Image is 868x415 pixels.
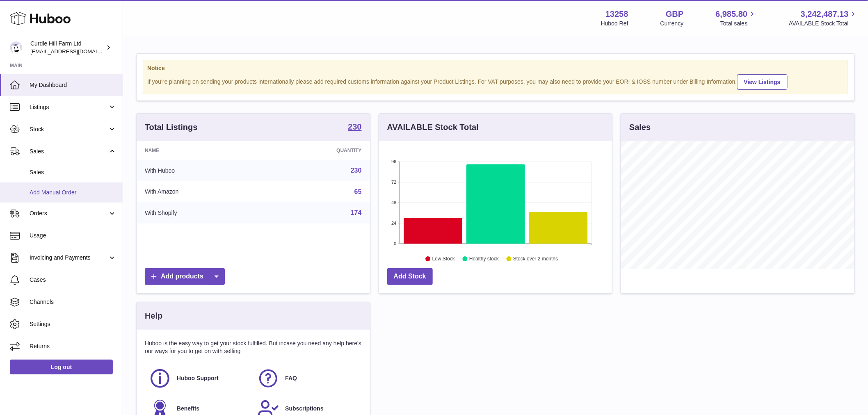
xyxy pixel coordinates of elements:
[432,256,455,262] text: Low Stock
[30,342,116,350] span: Returns
[10,360,113,374] a: Log out
[257,367,357,390] a: FAQ
[391,200,396,205] text: 48
[391,159,396,164] text: 96
[30,103,108,111] span: Listings
[145,310,162,322] h3: Help
[629,122,651,133] h3: Sales
[264,141,370,160] th: Quantity
[30,40,104,55] div: Curdle Hill Farm Ltd
[30,298,116,306] span: Channels
[30,232,116,239] span: Usage
[789,9,858,27] a: 3,242,487.13 AVAILABLE Stock Total
[147,64,844,72] strong: Notice
[30,210,108,217] span: Orders
[285,405,323,413] span: Subscriptions
[716,9,757,27] a: 6,985.80 Total sales
[177,374,219,382] span: Huboo Support
[137,181,264,203] td: With Amazon
[391,221,396,226] text: 24
[147,73,844,90] div: If you're planning on sending your products internationally please add required customs informati...
[137,202,264,223] td: With Shopify
[394,241,396,246] text: 0
[601,20,628,27] div: Huboo Ref
[145,268,225,285] a: Add products
[10,41,22,54] img: internalAdmin-13258@internal.huboo.com
[30,189,116,196] span: Add Manual Order
[666,9,683,20] strong: GBP
[348,123,361,131] strong: 230
[348,123,361,132] a: 230
[789,20,858,27] span: AVAILABLE Stock Total
[720,20,757,27] span: Total sales
[285,374,297,382] span: FAQ
[30,320,116,328] span: Settings
[145,122,198,133] h3: Total Listings
[137,141,264,160] th: Name
[30,276,116,284] span: Cases
[30,148,108,155] span: Sales
[801,9,849,20] span: 3,242,487.13
[513,256,558,262] text: Stock over 2 months
[137,160,264,181] td: With Huboo
[30,169,116,176] span: Sales
[351,209,362,216] a: 174
[387,122,479,133] h3: AVAILABLE Stock Total
[30,125,108,133] span: Stock
[716,9,748,20] span: 6,985.80
[30,48,121,55] span: [EMAIL_ADDRESS][DOMAIN_NAME]
[660,20,684,27] div: Currency
[177,405,199,413] span: Benefits
[30,254,108,262] span: Invoicing and Payments
[149,367,249,390] a: Huboo Support
[737,74,788,90] a: View Listings
[387,268,433,285] a: Add Stock
[145,340,362,355] p: Huboo is the easy way to get your stock fulfilled. But incase you need any help here's our ways f...
[354,188,362,195] a: 65
[351,167,362,174] a: 230
[469,256,499,262] text: Healthy stock
[391,180,396,185] text: 72
[30,81,116,89] span: My Dashboard
[605,9,628,20] strong: 13258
